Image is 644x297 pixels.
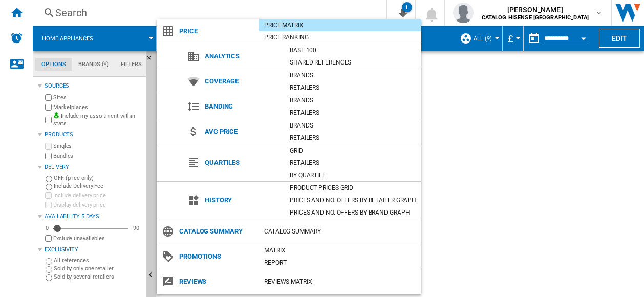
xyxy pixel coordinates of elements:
[174,24,259,38] span: Price
[285,57,421,68] div: Shared references
[174,274,259,289] span: Reviews
[259,245,421,256] div: Matrix
[200,74,285,89] span: Coverage
[259,258,421,268] div: Report
[285,82,421,93] div: Retailers
[285,108,421,118] div: Retailers
[285,183,421,193] div: Product prices grid
[285,158,421,168] div: Retailers
[174,249,259,264] span: Promotions
[285,195,421,205] div: Prices and No. offers by retailer graph
[259,226,421,237] div: Catalog Summary
[200,124,285,139] span: Avg price
[259,20,421,30] div: Price Matrix
[200,193,285,207] span: History
[285,45,421,55] div: Base 100
[285,95,421,105] div: Brands
[285,145,421,156] div: Grid
[285,120,421,131] div: Brands
[285,170,421,180] div: By quartile
[200,156,285,170] span: Quartiles
[200,99,285,114] span: Banding
[200,49,285,63] span: Analytics
[259,277,421,287] div: REVIEWS Matrix
[285,133,421,143] div: Retailers
[259,32,421,43] div: Price Ranking
[174,224,259,239] span: Catalog Summary
[285,70,421,80] div: Brands
[285,207,421,218] div: Prices and No. offers by brand graph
